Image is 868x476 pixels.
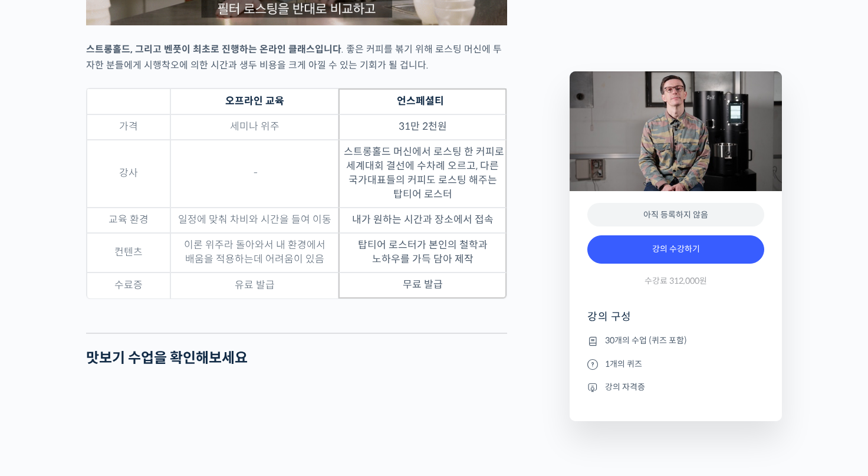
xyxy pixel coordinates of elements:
[86,41,507,73] p: . 좋은 커피를 볶기 위해 로스팅 머신에 투자한 분들에게 시행착오에 의한 시간과 생두 비용을 크게 아낄 수 있는 기회가 될 겁니다.
[170,208,338,233] td: 일정에 맞춰 차비와 시간을 들여 이동
[170,88,338,114] th: 오프라인 교육
[587,380,764,394] li: 강의 자격증
[4,374,78,403] a: 홈
[587,203,764,227] div: 아직 등록하지 않음
[338,114,507,140] td: 31만 2천원
[338,208,507,233] td: 내가 원하는 시간과 장소에서 접속
[37,392,44,401] span: 홈
[170,114,338,140] td: 세미나 위주
[587,357,764,371] li: 1개의 퀴즈
[170,233,338,273] td: 이론 위주라 돌아와서 내 환경에서 배움을 적용하는데 어려움이 있음
[108,392,122,402] span: 대화
[645,275,707,287] span: 수강료 312,000원
[338,140,507,208] td: 스트롱홀드 머신에서 로스팅 한 커피로 세계대회 결선에 수차례 오르고, 다른 국가대표들의 커피도 로스팅 해주는 탑티어 로스터
[78,374,152,403] a: 대화
[87,140,170,208] td: 강사
[87,208,170,233] td: 교육 환경
[397,95,444,107] strong: 언스페셜티
[338,273,507,298] td: 무료 발급
[86,349,248,367] strong: 맛보기 수업을 확인해보세요
[587,334,764,348] li: 30개의 수업 (퀴즈 포함)
[87,233,170,273] td: 컨텐츠
[152,374,226,403] a: 설정
[587,235,764,264] a: 강의 수강하기
[170,273,338,298] td: 유료 발급
[587,310,764,333] h4: 강의 구성
[170,140,338,208] td: -
[87,114,170,140] td: 가격
[338,233,507,273] td: 탑티어 로스터가 본인의 철학과 노하우를 가득 담아 제작
[87,273,170,298] td: 수료증
[86,43,341,55] strong: 스트롱홀드, 그리고 벤풋이 최초로 진행하는 온라인 클래스입니다
[182,392,196,401] span: 설정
